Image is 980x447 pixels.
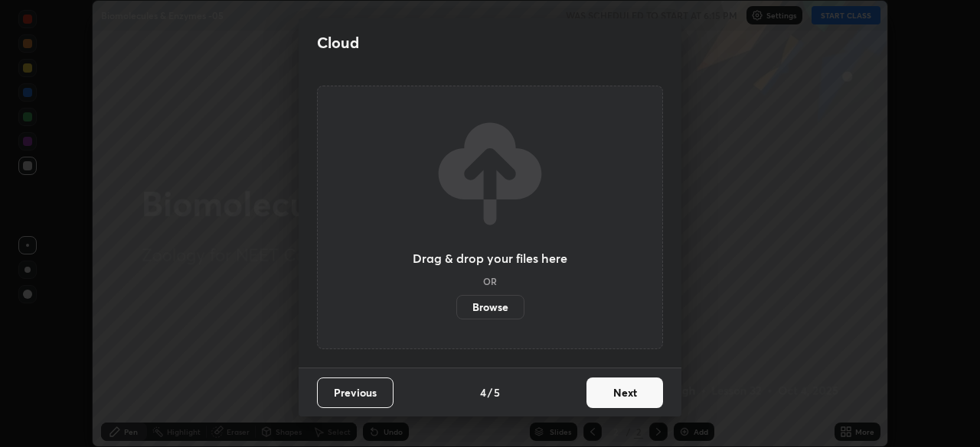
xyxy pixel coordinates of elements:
[586,377,663,408] button: Next
[317,377,394,408] button: Previous
[413,252,567,264] h3: Drag & drop your files here
[483,277,497,286] h5: OR
[494,384,500,400] h4: 5
[480,384,486,400] h4: 4
[488,384,492,400] h4: /
[317,33,359,53] h2: Cloud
